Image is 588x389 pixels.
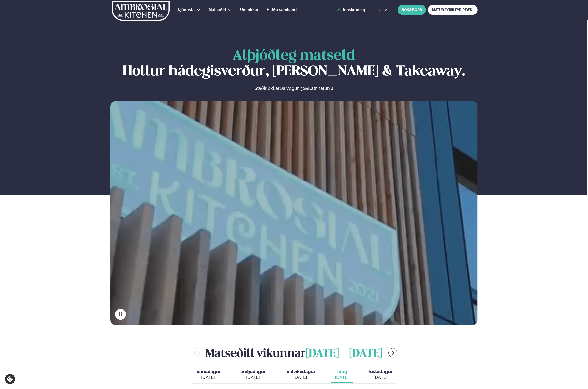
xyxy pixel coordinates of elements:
[368,375,392,380] div: [DATE]
[240,7,258,13] a: Um okkur
[285,369,315,374] span: miðvikudagur
[308,85,333,91] a: Katrinatun 4
[364,367,396,383] button: föstudagur [DATE]
[398,5,426,15] button: BÓKA BORÐ
[335,369,349,375] span: Í dag
[337,8,365,12] a: Innskráning
[377,8,381,12] span: is
[240,369,266,374] span: þriðjudagur
[280,85,305,91] a: Dalvegur 30
[195,369,221,374] span: mánudagur
[178,7,195,12] span: Þjónusta
[388,348,397,357] button: menu-btn-right
[236,367,270,383] button: þriðjudagur [DATE]
[195,375,221,380] div: [DATE]
[240,7,258,12] span: Um okkur
[335,375,349,380] div: [DATE]
[111,1,170,21] img: logo
[191,348,200,357] button: menu-btn-left
[191,367,225,383] button: mánudagur [DATE]
[267,7,297,13] a: Hafðu samband
[368,369,392,374] span: föstudagur
[209,7,226,13] a: Matseðill
[240,375,266,380] div: [DATE]
[331,367,353,383] button: Í dag [DATE]
[285,375,315,380] div: [DATE]
[178,7,195,13] a: Þjónusta
[306,348,382,359] span: [DATE] - [DATE]
[281,367,319,383] button: miðvikudagur [DATE]
[110,48,478,80] h1: Hollur hádegisverður, [PERSON_NAME] & Takeaway.
[5,374,15,384] a: Cookie settings
[373,8,391,12] button: is
[201,85,387,91] p: Staðir okkar &
[209,7,226,12] span: Matseðill
[267,7,297,12] span: Hafðu samband
[428,5,478,15] a: MATUR FYRIR FYRIRTÆKI
[206,345,382,361] h2: Matseðill vikunnar
[233,49,355,63] span: Alþjóðleg matseld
